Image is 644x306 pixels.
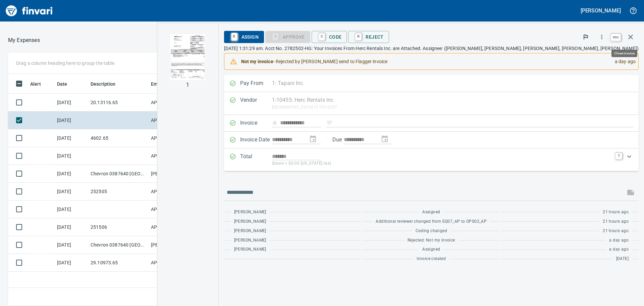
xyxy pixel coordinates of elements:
a: R [355,33,362,40]
button: [PERSON_NAME] [579,5,623,16]
a: esc [611,34,621,41]
div: a day ago [609,55,636,68]
td: 251506 [88,218,148,236]
span: Date [57,80,67,88]
span: Reject [354,31,383,43]
td: AP Invoices [148,112,199,129]
td: AP Invoices [148,147,199,165]
button: More [594,30,609,44]
td: [DATE] [54,129,88,147]
td: [DATE] [54,201,88,218]
p: (basis + $0.00 [US_STATE] tax) [272,160,611,167]
a: C [319,33,325,40]
p: Drag a column heading here to group the table [16,60,114,67]
span: Invoice created [417,256,446,262]
span: a day ago [609,237,629,244]
span: This records your message into the invoice and notifies anyone mentioned [623,184,639,201]
span: Employee [151,80,172,88]
a: R [231,33,237,40]
td: 20.13116.65 [88,94,148,112]
span: a day ago [609,246,629,253]
td: [DATE] [54,183,88,201]
td: [DATE] [54,112,88,129]
span: [PERSON_NAME] [234,246,266,253]
span: Description [91,80,116,88]
span: Date [57,80,76,88]
td: [DATE] [54,94,88,112]
span: Rejected: Not my invoice [408,237,455,244]
nav: breadcrumb [8,36,40,44]
button: CCode [312,31,347,43]
td: 252505 [88,183,148,201]
span: [PERSON_NAME] [234,209,266,216]
button: RAssign [224,31,264,43]
td: [DATE] [54,147,88,165]
strong: Not my invoice [241,59,273,64]
span: [PERSON_NAME] [234,228,266,234]
span: Alert [30,80,50,88]
span: 21 hours ago [603,218,629,225]
td: AP Invoices [148,218,199,236]
td: AP Invoices [148,254,199,272]
span: Employee [151,80,181,88]
td: [DATE] [54,254,88,272]
td: [PERSON_NAME] [148,236,199,254]
img: Finvari [4,3,54,19]
td: AP Invoices [148,183,199,201]
td: AP Invoices [148,129,199,147]
span: Coding changed [416,228,447,234]
p: My Expenses [8,36,40,44]
span: [DATE] [616,256,629,262]
span: Alert [30,80,41,88]
div: - Rejected by [PERSON_NAME] send to Flagger invoice [241,55,609,68]
img: Page 1 [170,34,205,80]
div: Coding Required [265,34,310,39]
span: 21 hours ago [603,209,629,216]
h5: [PERSON_NAME] [581,7,621,14]
td: [DATE] [54,165,88,183]
span: Assigned [422,209,440,216]
td: 4602.65 [88,129,148,147]
span: Assigned [422,246,440,253]
p: [DATE] 1:31:29 am. Acct No. 2782502-HG: Your Invoices From Herc Rentals Inc. are Attached. Assign... [224,45,639,52]
span: 21 hours ago [603,228,629,234]
span: Additional reviewer changed from EQ07_AP to OPS02_AP [376,218,487,225]
a: T [615,152,622,159]
p: 1 [186,81,189,89]
td: 29.10973.65 [88,254,148,272]
td: Chevron 0387640 [GEOGRAPHIC_DATA] [88,236,148,254]
button: Flag [578,30,593,44]
td: AP Invoices [148,94,199,112]
td: [DATE] [54,218,88,236]
p: Total [240,152,272,167]
div: Expand [224,148,639,171]
span: Description [91,80,124,88]
span: Assign [229,31,259,43]
td: Chevron 0387640 [GEOGRAPHIC_DATA] [88,165,148,183]
span: [PERSON_NAME] [234,218,266,225]
td: [PERSON_NAME] [148,165,199,183]
span: Code [317,31,342,43]
td: AP Invoices [148,201,199,218]
button: RReject [348,31,389,43]
span: [PERSON_NAME] [234,237,266,244]
td: [DATE] [54,236,88,254]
